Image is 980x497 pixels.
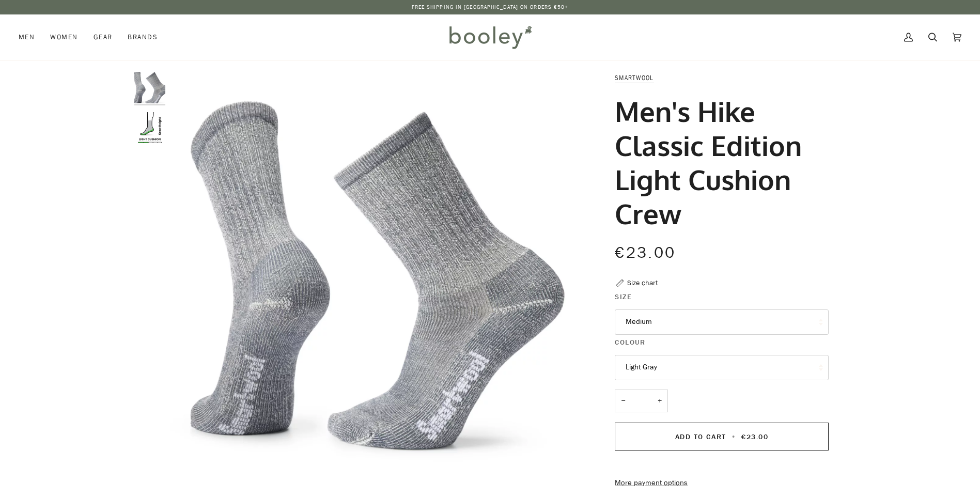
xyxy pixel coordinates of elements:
[615,423,829,451] button: Add to Cart • €23.00
[128,32,158,42] span: Brands
[615,355,829,380] button: Light Gray
[729,432,739,442] span: •
[19,32,35,42] span: Men
[615,309,829,335] button: Medium
[86,14,120,60] a: Gear
[741,432,768,442] span: €23.00
[445,22,535,52] img: Booley
[675,432,726,442] span: Add to Cart
[50,32,77,42] span: Women
[651,390,668,413] button: +
[120,14,165,60] a: Brands
[615,242,676,263] span: €23.00
[615,390,631,413] button: −
[615,477,829,489] a: More payment options
[42,14,85,60] a: Women
[134,112,165,143] img: Smartwool Men's Hike Classic Edition Light Cushion Crew - Booley Galway
[134,72,165,103] img: Smartwool Men's Hike Classic Edition Light Cushion Crew Light Gray - Booley Galway
[412,3,569,11] p: Free Shipping in [GEOGRAPHIC_DATA] on Orders €50+
[170,72,579,481] img: Smartwool Men&#39;s Hike Classic Edition Light Cushion Crew Light Gray - Booley Galway
[615,291,632,302] span: Size
[170,72,579,481] div: Smartwool Men's Hike Classic Edition Light Cushion Crew Light Gray - Booley Galway
[615,73,654,82] a: Smartwool
[19,14,42,60] a: Men
[615,390,668,413] input: Quantity
[94,32,113,42] span: Gear
[627,277,658,288] div: Size chart
[615,337,645,348] span: Colour
[615,94,821,231] h1: Men's Hike Classic Edition Light Cushion Crew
